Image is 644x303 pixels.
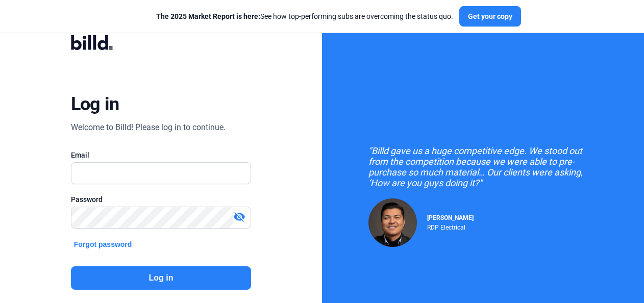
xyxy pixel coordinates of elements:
[233,211,245,223] mat-icon: visibility_off
[427,221,474,231] div: RDP Electrical
[71,150,251,160] div: Email
[156,12,260,20] span: The 2025 Market Report is here:
[71,194,251,205] div: Password
[368,198,417,247] img: Raul Pacheco
[427,214,474,221] span: [PERSON_NAME]
[459,6,521,27] button: Get your copy
[368,145,598,188] div: "Billd gave us a huge competitive edge. We stood out from the competition because we were able to...
[71,93,119,115] div: Log in
[71,266,251,290] button: Log in
[156,11,453,21] div: See how top-performing subs are overcoming the status quo.
[71,239,135,250] button: Forgot password
[71,121,226,134] div: Welcome to Billd! Please log in to continue.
